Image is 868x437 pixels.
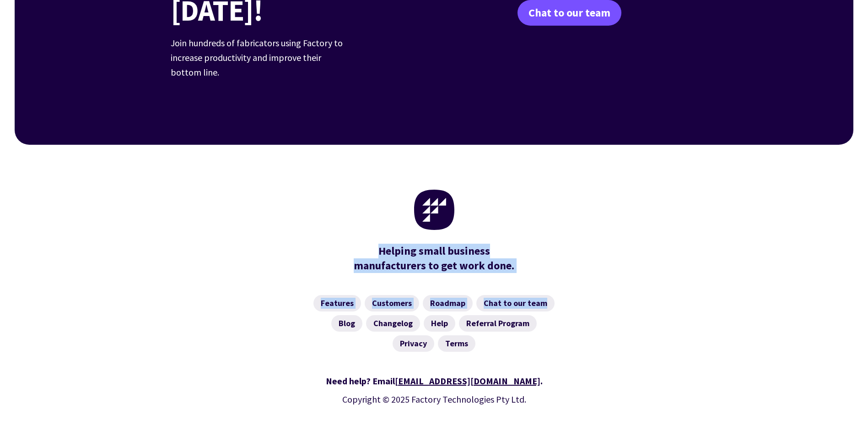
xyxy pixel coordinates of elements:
[716,338,868,437] iframe: Chat Widget
[331,315,362,332] a: Blog
[393,335,434,352] a: Privacy
[350,244,519,273] div: manufacturers to get work done.
[366,315,420,332] a: Changelog
[438,335,475,352] a: Terms
[459,315,537,332] a: Referral Program
[424,315,455,332] a: Help
[171,392,698,407] p: Copyright © 2025 Factory Technologies Pty Ltd.
[395,375,540,387] a: [EMAIL_ADDRESS][DOMAIN_NAME]
[476,295,555,311] a: Chat to our team
[378,244,490,258] mark: Helping small business
[365,295,419,311] a: Customers
[423,295,473,311] a: Roadmap
[313,295,361,311] a: Features
[171,374,698,388] div: Need help? Email .
[171,295,698,352] nav: Footer Navigation
[171,36,349,80] p: Join hundreds of fabricators using Factory to increase productivity and improve their bottom line.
